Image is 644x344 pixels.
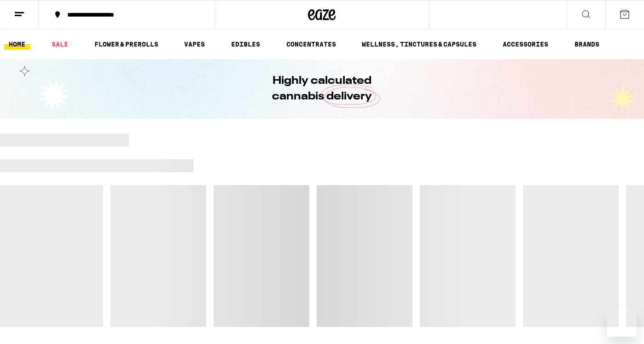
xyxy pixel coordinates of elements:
h1: Highly calculated cannabis delivery [246,73,398,105]
a: HOME [4,39,30,50]
a: BRANDS [570,39,604,50]
a: EDIBLES [226,39,265,50]
a: VAPES [180,39,209,50]
a: CONCENTRATES [282,39,341,50]
a: FLOWER & PREROLLS [90,39,163,50]
a: SALE [47,39,73,50]
a: WELLNESS, TINCTURES & CAPSULES [357,39,481,50]
iframe: Button to launch messaging window [607,307,637,337]
a: ACCESSORIES [498,39,553,50]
